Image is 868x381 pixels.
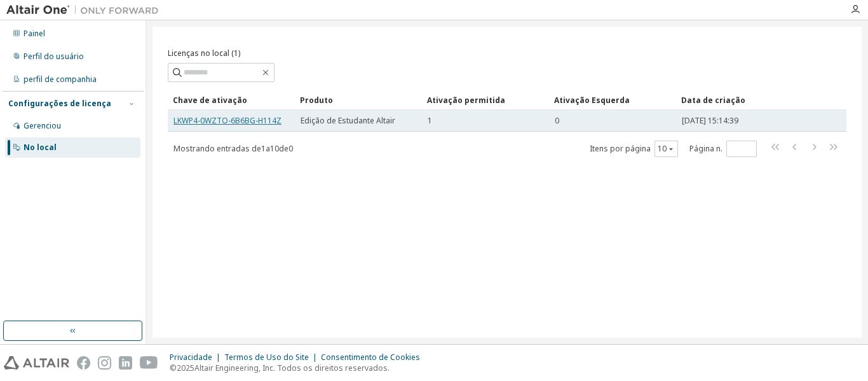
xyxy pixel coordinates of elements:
[682,115,738,126] font: [DATE] 15:14:39
[173,115,281,126] font: LKWP4-0WZTO-6B6BG-H114Z
[8,98,111,109] font: Configurações de licença
[24,120,61,131] font: Gerenciou
[590,143,651,154] font: Itens por página
[224,352,309,363] font: Termos de Uso do Site
[279,143,288,154] font: de
[427,95,505,106] font: Ativação permitida
[140,356,158,370] img: youtube.svg
[24,28,45,39] font: Painel
[170,352,212,363] font: Privacidade
[658,143,667,154] font: 10
[77,356,90,370] img: facebook.svg
[119,356,132,370] img: linkedin.svg
[24,142,57,153] font: No local
[4,356,69,370] img: altair_logo.svg
[6,4,165,17] img: Altair Um
[24,51,84,62] font: Perfil do usuário
[168,48,240,59] font: Licenças no local (1)
[177,363,194,373] font: 2025
[194,363,390,373] font: Altair Engineering, Inc. Todos os direitos reservados.
[266,143,270,154] font: a
[300,95,333,106] font: Produto
[261,143,266,154] font: 1
[554,95,630,106] font: Ativação Esquerda
[24,74,97,85] font: perfil de companhia
[173,143,261,154] font: Mostrando entradas de
[270,143,279,154] font: 10
[689,143,722,154] font: Página n.
[170,363,177,373] font: ©
[288,143,293,154] font: 0
[555,115,559,126] font: 0
[301,115,395,126] font: Edição de Estudante Altair
[681,95,745,106] font: Data de criação
[173,95,247,106] font: Chave de ativação
[428,115,432,126] font: 1
[98,356,111,370] img: instagram.svg
[321,352,420,363] font: Consentimento de Cookies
